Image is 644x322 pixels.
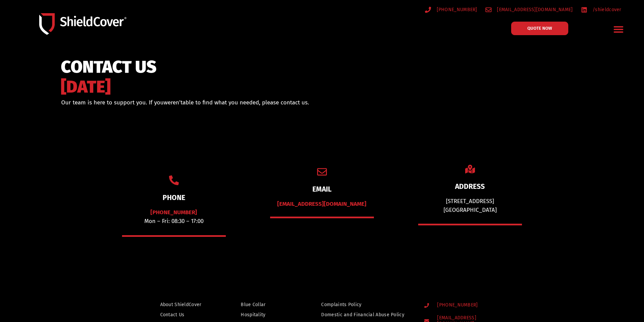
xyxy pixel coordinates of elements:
a: QUOTE NOW [511,22,568,35]
span: /shieldcover [591,5,621,14]
div: [STREET_ADDRESS] [GEOGRAPHIC_DATA] [418,197,522,214]
span: Blue Collar [241,300,265,309]
a: [PHONE_NUMBER] [424,302,507,308]
span: About ShieldCover [160,300,201,309]
a: /shieldcover [581,5,621,14]
p: Mon – Fri: 08:30 – 17:00 [122,208,226,225]
span: Complaints Policy [321,300,361,309]
span: weren’t [164,99,183,106]
a: [EMAIL_ADDRESS][DOMAIN_NAME] [485,5,573,14]
a: [PHONE_NUMBER] [425,5,477,14]
a: ADDRESS [455,182,485,191]
span: [PHONE_NUMBER] [435,302,478,308]
div: Menu Toggle [611,21,627,37]
a: Contact Us [160,311,212,319]
span: Domestic and Financial Abuse Policy [321,311,404,319]
a: [PHONE_NUMBER] [150,209,197,216]
a: Complaints Policy [321,300,411,309]
span: Hospitality [241,311,265,319]
span: [PHONE_NUMBER] [435,5,477,14]
span: [EMAIL_ADDRESS][DOMAIN_NAME] [495,5,573,14]
span: QUOTE NOW [527,26,552,30]
a: [EMAIL_ADDRESS][DOMAIN_NAME] [277,200,366,207]
span: Our team is here to support you. If you [61,99,164,106]
a: EMAIL [312,185,332,194]
img: Shield-Cover-Underwriting-Australia-logo-full [39,13,126,34]
a: Blue Collar [241,300,292,309]
a: Domestic and Financial Abuse Policy [321,311,411,319]
a: Hospitality [241,311,292,319]
a: About ShieldCover [160,300,212,309]
span: Contact Us [160,311,185,319]
span: able to find what you needed, please contact us. [183,99,309,106]
a: PHONE [163,193,185,202]
span: CONTACT US [61,60,157,74]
